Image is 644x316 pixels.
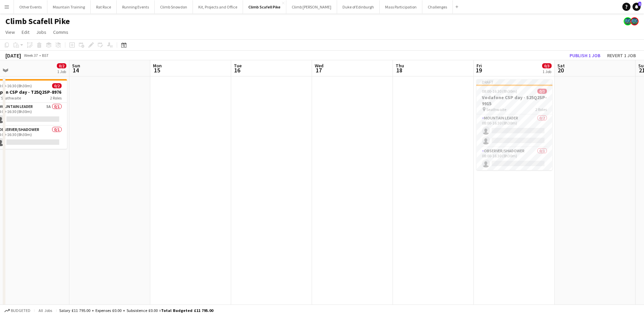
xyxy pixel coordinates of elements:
span: 14 [71,66,80,74]
span: Seathwaite [486,107,506,112]
span: 15 [152,66,162,74]
div: [DATE] [5,52,21,59]
span: Jobs [36,29,46,35]
app-card-role: Observer/Shadower0/108:00-16:30 (8h30m) [476,147,552,170]
button: Climb Scafell Pike [243,0,286,14]
a: 1 [632,3,641,11]
span: Total Budgeted £11 795.00 [161,308,213,313]
div: BST [42,53,49,58]
span: 20 [556,66,565,74]
button: Budgeted [3,307,31,314]
button: Mountain Training [47,0,91,14]
app-user-avatar: Staff RAW Adventures [630,17,639,25]
span: View [5,29,15,35]
button: Rat Race [91,0,117,14]
button: Publish 1 job [567,51,603,60]
span: 0/2 [57,63,66,68]
button: Climb [PERSON_NAME] [286,0,337,14]
a: Comms [50,28,71,37]
span: 16 [233,66,242,74]
button: Challenges [422,0,453,14]
button: Kit, Projects and Office [193,0,243,14]
div: 1 Job [542,69,551,74]
span: 18 [395,66,404,74]
span: Edit [22,29,29,35]
span: 17 [314,66,324,74]
span: Sun [72,63,80,69]
button: Revert 1 job [604,51,639,60]
span: Sat [557,63,565,69]
div: Salary £11 795.00 + Expenses £0.00 + Subsistence £0.00 = [59,308,213,313]
button: Climb Snowdon [155,0,193,14]
span: 2 Roles [50,95,62,100]
a: Jobs [34,28,49,37]
button: Mass Participation [380,0,422,14]
span: 0/3 [537,89,547,94]
span: Thu [396,63,404,69]
button: Running Events [117,0,155,14]
a: Edit [19,28,32,37]
h3: Vodafone CSP day - S25Q2SP-9915 [476,94,552,107]
span: 19 [475,66,482,74]
a: View [3,28,18,37]
span: Comms [53,29,68,35]
span: Mon [153,63,162,69]
button: Other Events [14,0,47,14]
h1: Climb Scafell Pike [5,16,70,26]
span: 2 Roles [535,107,547,112]
app-card-role: Mountain Leader0/208:00-16:30 (8h30m) [476,114,552,147]
span: All jobs [37,308,53,313]
span: 0/3 [542,63,552,68]
div: 1 Job [57,69,66,74]
span: Seathwaite [1,95,21,100]
button: Duke of Edinburgh [337,0,380,14]
span: Week 37 [22,53,39,58]
span: 0/2 [52,83,62,88]
app-job-card: Draft08:00-16:30 (8h30m)0/3Vodafone CSP day - S25Q2SP-9915 Seathwaite2 RolesMountain Leader0/208:... [476,79,552,170]
app-user-avatar: Staff RAW Adventures [624,17,632,25]
div: Draft [476,79,552,85]
span: 1 [638,2,641,6]
span: Fri [476,63,482,69]
span: Budgeted [11,308,30,313]
span: 08:00-16:30 (8h30m) [482,89,517,94]
span: Tue [234,63,242,69]
span: Wed [315,63,324,69]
